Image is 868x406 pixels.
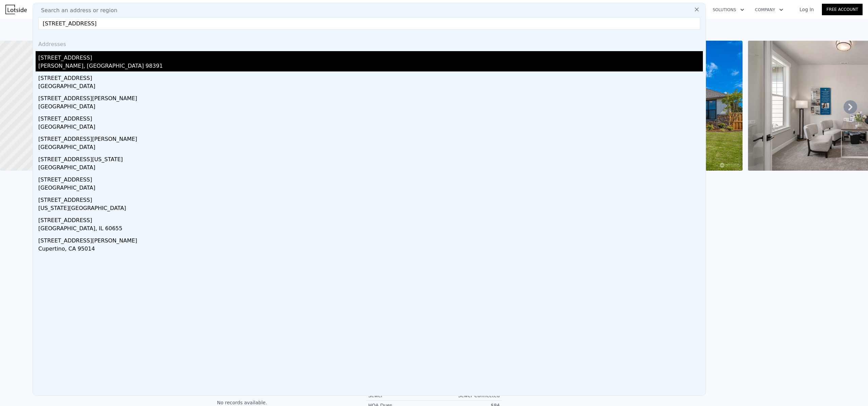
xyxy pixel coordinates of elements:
[217,399,353,406] div: No records available.
[750,4,789,16] button: Company
[791,6,822,13] a: Log In
[38,164,703,173] div: [GEOGRAPHIC_DATA]
[38,173,703,184] div: [STREET_ADDRESS]
[38,143,703,153] div: [GEOGRAPHIC_DATA]
[38,234,703,245] div: [STREET_ADDRESS][PERSON_NAME]
[38,204,703,214] div: [US_STATE][GEOGRAPHIC_DATA]
[38,225,703,234] div: [GEOGRAPHIC_DATA], IL 60655
[707,4,750,16] button: Solutions
[38,71,703,82] div: [STREET_ADDRESS]
[36,6,117,15] span: Search an address or region
[38,245,703,254] div: Cupertino, CA 95014
[38,51,703,62] div: [STREET_ADDRESS]
[38,62,703,71] div: [PERSON_NAME], [GEOGRAPHIC_DATA] 98391
[5,5,27,14] img: Lotside
[38,184,703,193] div: [GEOGRAPHIC_DATA]
[822,4,863,15] a: Free Account
[38,193,703,204] div: [STREET_ADDRESS]
[36,35,703,51] div: Addresses
[38,17,700,29] input: Enter an address, city, region, neighborhood or zip code
[38,82,703,92] div: [GEOGRAPHIC_DATA]
[38,123,703,132] div: [GEOGRAPHIC_DATA]
[38,132,703,143] div: [STREET_ADDRESS][PERSON_NAME]
[38,92,703,103] div: [STREET_ADDRESS][PERSON_NAME]
[38,103,703,112] div: [GEOGRAPHIC_DATA]
[38,112,703,123] div: [STREET_ADDRESS]
[38,214,703,225] div: [STREET_ADDRESS]
[38,153,703,164] div: [STREET_ADDRESS][US_STATE]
